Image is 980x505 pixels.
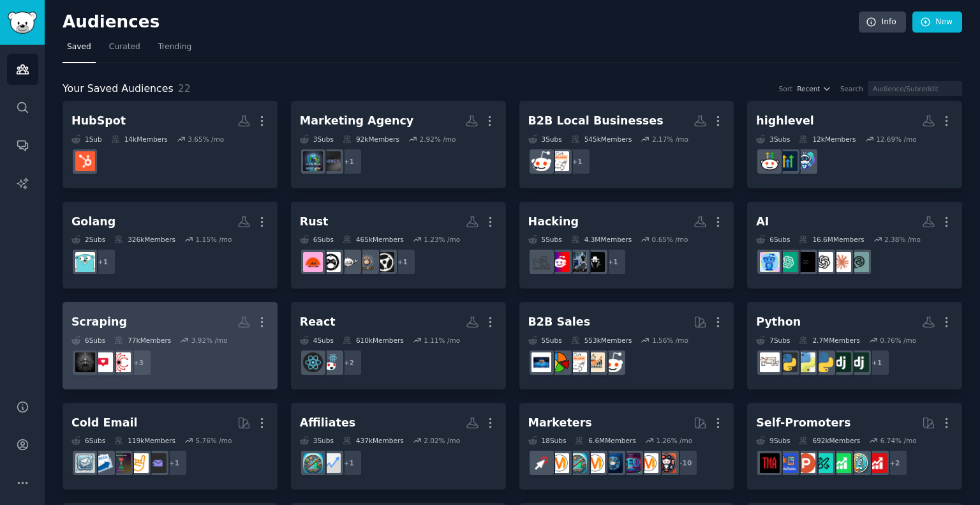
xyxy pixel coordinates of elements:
div: 4.3M Members [571,235,632,244]
div: 77k Members [114,336,171,345]
div: 3 Sub s [528,135,562,144]
img: ColdEmailAndSales [129,453,149,473]
input: Audience/Subreddit [868,81,962,96]
img: advertising [549,453,569,473]
div: + 2 [881,449,908,476]
img: hubspot [75,151,95,171]
div: 1.15 % /mo [195,235,232,244]
img: SocialMediaScraping [93,352,113,372]
span: Saved [67,41,91,53]
div: 4 Sub s [300,336,334,345]
img: GummySearch logo [8,11,37,34]
img: Verified_Hacker [567,252,587,272]
div: Cold Email [71,415,137,431]
img: EmailOutreach [147,453,167,473]
h2: Audiences [63,12,859,33]
div: 6.74 % /mo [880,436,917,445]
a: Trending [154,37,196,63]
img: youtubepromotion [867,453,887,473]
div: 3 Sub s [756,135,790,144]
div: 1 Sub [71,135,102,144]
img: webscraping [75,352,95,372]
img: marketing [639,453,658,473]
span: Your Saved Audiences [63,81,174,97]
img: digital_marketing [603,453,623,473]
div: 7 Sub s [756,336,790,345]
div: + 1 [600,248,627,275]
div: 6 Sub s [300,235,334,244]
img: artificial [760,252,780,272]
div: 610k Members [343,336,404,345]
div: B2B Sales [528,314,591,330]
div: 3 Sub s [300,135,334,144]
img: rustjerk [339,252,359,272]
div: 6 Sub s [71,336,105,345]
img: djangolearning [849,352,869,372]
img: b2b_sales [549,151,569,171]
div: 16.6M Members [799,235,864,244]
div: Sort [779,84,793,93]
img: sales [531,151,551,171]
img: react [303,352,323,372]
img: coldemail [75,453,95,473]
div: 9 Sub s [756,436,790,445]
div: 5 Sub s [528,336,562,345]
div: + 1 [389,248,416,275]
img: learnrust [357,252,376,272]
img: pythontips [813,352,833,372]
div: 2.02 % /mo [424,436,460,445]
div: + 1 [336,449,362,476]
div: 326k Members [114,235,175,244]
div: Marketing Agency [300,113,414,129]
div: highlevel [756,113,814,129]
a: Curated [105,37,145,63]
div: AI [756,214,769,230]
a: B2B Sales5Subs553kMembers1.56% /mosalessalestechniquesb2b_salesB2BSalesB_2_B_Selling_Tips [519,302,734,389]
div: 6 Sub s [71,436,105,445]
div: B2B Local Businesses [528,113,664,129]
div: 12k Members [799,135,856,144]
img: juststart [321,453,341,473]
div: 0.65 % /mo [652,235,688,244]
img: Emailmarketing [93,453,113,473]
img: AI_Tools_News [849,252,869,272]
div: 2.92 % /mo [420,135,456,144]
div: + 2 [336,349,362,376]
div: 92k Members [343,135,399,144]
span: Trending [158,41,191,53]
a: New [912,11,962,33]
div: 545k Members [571,135,632,144]
div: + 3 [125,349,152,376]
div: Marketers [528,415,592,431]
a: Marketers18Subs6.6MMembers1.26% /mo+10socialmediamarketingSEOdigital_marketingDigitalMarketingAff... [519,403,734,490]
div: React [300,314,336,330]
img: Python [778,352,798,372]
div: 2.7M Members [799,336,859,345]
a: B2B Local Businesses3Subs545kMembers2.17% /mo+1b2b_salessales [519,101,734,188]
div: 2 Sub s [71,235,105,244]
a: HubSpot1Sub14kMembers3.65% /mohubspot [63,101,278,188]
img: AppIdeas [849,453,869,473]
div: 3.65 % /mo [188,135,224,144]
img: DigitalMarketing [585,453,605,473]
img: b2b_sales [567,352,587,372]
div: + 1 [89,248,116,275]
img: golang [75,252,95,272]
img: learnpython [760,352,780,372]
button: Recent [797,84,831,93]
img: B_2_B_Selling_Tips [531,352,551,372]
div: 2.38 % /mo [884,235,921,244]
img: ProductHunters [796,453,815,473]
div: + 1 [336,148,362,175]
div: + 1 [161,449,188,476]
a: highlevel3Subs12kMembers12.69% /moGoHighLevelCRMHighLevelgohighlevel [747,101,962,188]
img: TestMyApp [760,453,780,473]
div: 1.11 % /mo [424,336,460,345]
img: PythonProjects2 [796,352,815,372]
a: Saved [63,37,96,63]
div: Hacking [528,214,579,230]
a: Marketing Agency3Subs92kMembers2.92% /mo+1agencySMMA [291,101,506,188]
div: 553k Members [571,336,632,345]
div: Scraping [71,314,127,330]
div: Rust [300,214,329,230]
